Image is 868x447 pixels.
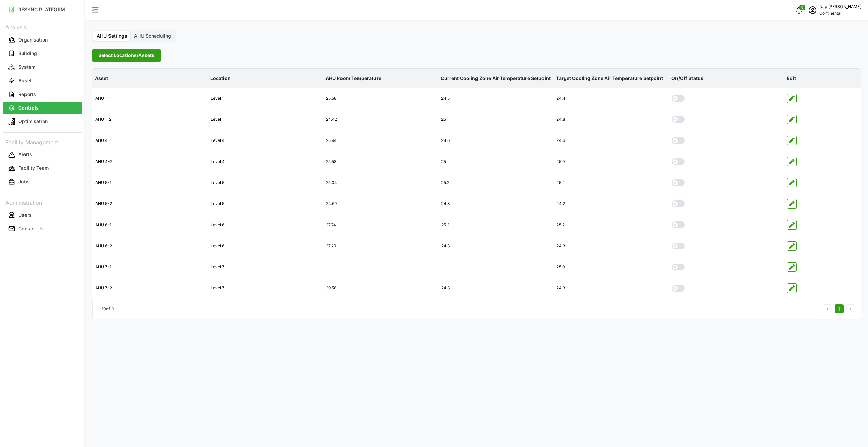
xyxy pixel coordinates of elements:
button: notifications [792,3,806,17]
div: 24.69 [323,196,438,212]
a: Users [3,208,82,222]
button: System [3,61,82,73]
button: RESYNC PLATFORM [3,3,82,16]
div: Level 5 [208,175,322,191]
a: Controls [3,101,82,115]
div: 27.29 [323,238,438,254]
button: Users [3,209,82,221]
a: Facility Team [3,162,82,175]
p: Administration [3,197,82,207]
div: 29.58 [323,280,438,297]
p: Jobs [18,178,30,185]
div: 25.58 [323,153,438,170]
div: 24.3 [438,238,553,254]
div: 25.2 [438,175,553,191]
p: Current Cooling Zone Air Temperature Setpoint [439,69,552,87]
div: 24.3 [554,280,668,297]
div: AHU 6-1 [93,217,207,233]
p: Nay [PERSON_NAME] [819,4,861,10]
p: Target Cooling Zone Air Temperature Setpoint [555,69,667,87]
div: AHU 5-1 [93,175,207,191]
div: AHU 7-2 [93,280,207,297]
div: 24.5 [438,90,553,107]
p: Asset [94,69,206,87]
button: Asset [3,74,82,87]
div: AHU 1-1 [93,90,207,107]
div: 25.04 [323,175,438,191]
div: 24.42 [323,111,438,128]
a: Alerts [3,148,82,162]
button: Building [3,47,82,60]
div: Level 7 [208,280,322,297]
a: Building [3,47,82,60]
a: Contact Us [3,222,82,235]
span: AHU Scheduling [134,33,171,39]
span: AHU Settings [97,33,127,39]
p: Facility Team [18,165,49,171]
p: On/Off Status [670,69,783,87]
button: Reports [3,88,82,100]
p: Asset [18,77,32,84]
div: 25.0 [554,259,668,276]
button: Jobs [3,176,82,188]
button: Facility Team [3,162,82,175]
div: 24.6 [554,132,668,149]
p: Reports [18,91,36,98]
p: 1 - 10 of 10 [98,306,114,312]
span: Select Locations/Assets [98,50,154,61]
p: Contact Us [18,225,44,232]
div: 25.2 [554,217,668,233]
div: 25.2 [554,175,668,191]
div: 24.8 [438,196,553,212]
button: Optimisation [3,115,82,128]
a: RESYNC PLATFORM [3,3,82,16]
div: AHU 1-2 [93,111,207,128]
p: Facility Management [3,137,82,147]
div: 25.58 [323,90,438,107]
div: Level 6 [208,217,322,233]
p: Optimisation [18,118,48,125]
div: Level 1 [208,90,322,107]
div: 24.6 [438,132,553,149]
div: AHU 4-1 [93,132,207,149]
div: 25.0 [554,153,668,170]
button: Controls [3,102,82,114]
div: - [438,259,553,276]
span: 0 [801,5,803,10]
div: Level 4 [208,132,322,149]
div: 25 [438,153,553,170]
button: schedule [806,3,819,17]
div: AHU 7-1 [93,259,207,276]
div: AHU 6-2 [93,238,207,254]
div: 25.94 [323,132,438,149]
div: 24.4 [554,90,668,107]
p: Controls [18,104,39,111]
a: System [3,60,82,74]
button: Select Locations/Assets [92,49,161,62]
button: Alerts [3,149,82,161]
div: 24.3 [438,280,553,297]
p: AHU Room Temperature [324,69,437,87]
div: 25 [438,111,553,128]
p: Organisation [18,36,48,43]
div: AHU 4-2 [93,153,207,170]
div: 24.2 [554,196,668,212]
div: Level 6 [208,238,322,254]
p: Alerts [18,151,32,158]
p: Users [18,212,32,218]
p: Building [18,50,37,57]
p: Continental [819,10,861,17]
button: Organisation [3,34,82,46]
div: 24.8 [554,111,668,128]
a: Asset [3,74,82,87]
div: 27.74 [323,217,438,233]
div: Level 1 [208,111,322,128]
div: 25.2 [438,217,553,233]
p: RESYNC PLATFORM [18,6,65,13]
a: Optimisation [3,115,82,128]
a: Jobs [3,175,82,189]
a: Organisation [3,33,82,47]
a: Reports [3,87,82,101]
p: System [18,64,35,70]
div: - [323,259,438,276]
